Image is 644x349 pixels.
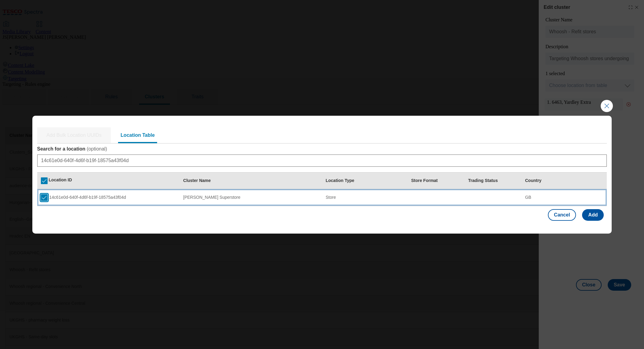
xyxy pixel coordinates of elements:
div: Location Type [326,178,354,184]
button: Cancel [548,209,576,221]
div: Cluster Name [183,178,211,184]
div: [PERSON_NAME] Superstore [183,195,318,200]
input: Type location name / location uuid / store number / store name / city / postal code [37,155,607,167]
div: Modal [32,116,612,234]
button: Add [582,209,604,221]
div: GB [525,195,603,200]
div: Store [326,195,404,200]
span: ( optional ) [87,146,107,151]
div: Location ID [49,177,72,184]
label: Search for a location [37,146,607,152]
div: 14c61e0d-640f-4d6f-b19f-18575a43f04d [41,194,176,201]
span: Location Table [121,133,155,138]
div: Trading Status [468,178,498,184]
div: Store Format [411,178,438,184]
div: Country [525,178,541,184]
button: Close Modal [601,100,613,112]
